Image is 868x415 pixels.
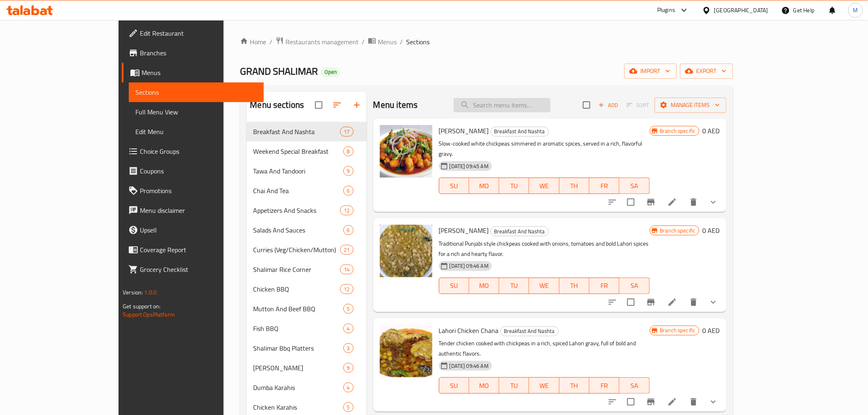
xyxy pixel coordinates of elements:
button: import [624,64,677,79]
div: Breakfast And Nashta [491,226,549,236]
li: / [362,37,365,47]
span: M [853,6,858,15]
button: TU [499,178,529,194]
button: TU [499,278,529,294]
span: Branch specific [657,326,699,334]
div: items [343,225,354,235]
span: Chicken BBQ [253,284,340,294]
li: / [270,37,272,47]
div: items [340,265,353,274]
span: Sort sections [327,95,347,115]
span: Coupons [140,166,257,176]
span: Open [321,68,340,75]
span: SA [623,280,646,292]
span: Restaurants management [286,37,359,47]
span: Curries (Veg/Chicken/Mutton) [253,245,340,255]
span: Select section first [621,99,655,112]
div: Tawa And Tandoori9 [247,161,366,181]
button: WE [529,178,559,194]
span: MO [473,280,496,292]
a: Sections [129,82,263,102]
p: Tender chicken cooked with chickpeas in a rich, spiced Lahori gravy, full of bold and authentic f... [439,338,650,359]
div: items [343,324,354,333]
span: Full Menu View [135,107,257,117]
div: Appetizers And Snacks [253,205,340,215]
div: Chai And Tea [253,186,343,196]
span: FR [593,380,616,392]
button: show more [704,392,723,412]
button: Add section [347,95,367,115]
span: WE [532,280,556,292]
span: Select to update [622,194,640,211]
span: Version: [123,287,143,298]
span: Tawa And Tandoori [253,166,343,176]
span: 8 [344,148,353,155]
button: Branch-specific-item [641,292,661,312]
span: 17 [340,128,353,136]
a: Support.OpsPlatform [123,309,175,320]
img: Lahori Chana [380,225,432,277]
div: items [343,146,354,156]
button: SU [439,377,469,394]
span: [DATE] 09:46 AM [446,262,492,270]
div: Dumba Karahis [253,383,343,392]
div: items [343,343,354,353]
div: Breakfast And Nashta17 [247,122,366,141]
div: items [340,245,353,255]
div: Salads And Sauces6 [247,220,366,240]
span: FR [593,280,616,292]
a: Upsell [122,220,263,240]
div: Appetizers And Snacks12 [247,201,366,220]
a: Menus [368,36,397,47]
span: 1.0.0 [144,287,157,298]
div: Shalimar Bbq Platters3 [247,338,366,358]
span: Grocery Checklist [140,265,257,274]
button: MO [469,377,499,394]
span: [PERSON_NAME] [253,363,343,373]
span: Menus [378,37,397,47]
nav: breadcrumb [240,36,733,47]
button: SA [619,178,649,194]
button: FR [589,278,619,294]
button: delete [684,392,704,412]
div: items [343,383,354,392]
button: show more [704,292,723,312]
button: sort-choices [603,392,622,412]
span: TU [503,180,526,192]
span: SA [623,380,646,392]
span: 12 [340,285,353,293]
div: Chai And Tea6 [247,181,366,201]
span: Fish BBQ [253,324,343,333]
button: SA [619,278,649,294]
button: Branch-specific-item [641,392,661,412]
button: FR [589,178,619,194]
span: Breakfast And Nashta [491,127,548,136]
span: 5 [344,404,353,411]
span: Shalimar Rice Corner [253,265,340,274]
svg: Show Choices [708,297,718,307]
div: Shalimar Rice Corner14 [247,260,366,279]
h2: Menu items [373,99,418,111]
div: Breakfast And Nashta [253,127,340,137]
span: 21 [340,246,353,254]
span: MO [473,380,496,392]
span: Select to update [622,393,640,410]
div: items [343,363,354,373]
div: Chicken Karahis [253,402,343,412]
span: 3 [344,344,353,352]
a: Edit Menu [129,122,263,141]
div: Breakfast And Nashta [500,326,559,336]
li: / [400,37,403,47]
div: Mutton And Beef BBQ5 [247,299,366,319]
span: Get support on: [123,301,160,312]
span: 6 [344,226,353,234]
button: TH [560,278,589,294]
div: Fish BBQ4 [247,319,366,338]
span: Sections [406,37,429,47]
a: Edit menu item [667,197,677,207]
button: Add [595,99,621,112]
span: Add [597,100,619,110]
span: Add item [595,99,621,112]
span: [PERSON_NAME] [439,125,489,137]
